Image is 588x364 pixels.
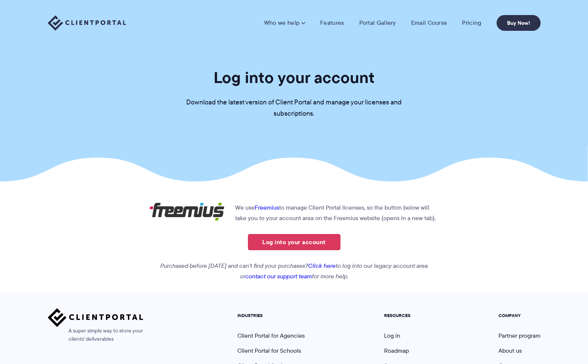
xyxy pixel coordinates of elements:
[245,272,312,281] a: contact our support team
[255,203,279,212] a: Freemius
[248,234,340,250] a: Log into your account
[237,331,305,340] a: Client Portal for Agencies
[308,261,336,270] a: Click here
[149,202,439,224] p: We use to manage Client Portal licenses, so the button below will take you to your account area o...
[160,261,428,281] em: Purchased before [DATE] and can't find your purchases? to log into our legacy account area or for...
[497,15,541,31] a: Buy Now!
[462,19,481,27] a: Pricing
[359,19,396,27] a: Portal Gallery
[498,346,522,355] a: About us
[411,19,447,27] a: Email Course
[384,346,409,355] a: Roadmap
[498,331,541,340] a: Partner program
[384,313,428,318] h5: RESOURCES
[264,19,305,27] a: Who we help
[237,313,313,318] h5: INDUSTRIES
[214,68,375,88] h1: Log into your account
[181,97,407,119] p: Download the latest version of Client Portal and manage your licenses and subscriptions.
[48,327,143,343] span: A super simple way to store your clients' deliverables
[237,346,301,355] a: Client Portal for Schools
[384,331,400,340] a: Log in
[149,202,225,221] img: Freemius logo
[320,19,344,27] a: Features
[498,313,541,318] h5: COMPANY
